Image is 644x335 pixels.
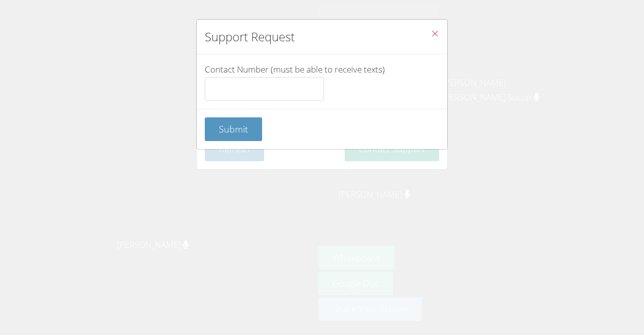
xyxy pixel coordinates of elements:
[205,28,295,46] h2: Support Request
[219,123,248,135] span: Submit
[205,117,262,141] button: Submit
[205,63,439,101] label: Contact Number (must be able to receive texts)
[423,20,447,50] button: Close
[205,77,324,101] input: Contact Number (must be able to receive texts)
